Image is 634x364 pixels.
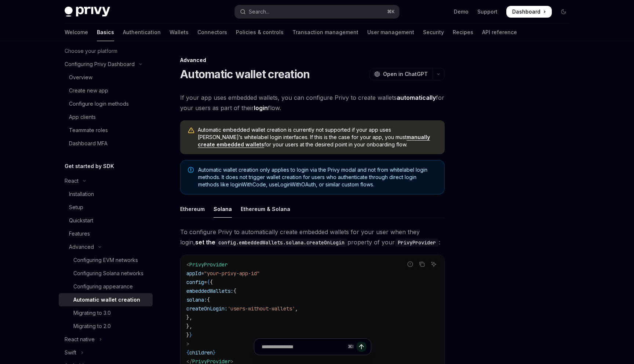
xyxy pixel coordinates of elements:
[387,9,395,15] span: ⌘ K
[397,94,436,101] strong: automatically
[65,176,79,185] div: React
[512,8,540,15] span: Dashboard
[235,5,399,18] button: Open search
[59,214,153,227] a: Quickstart
[65,60,135,69] div: Configuring Privy Dashboard
[59,71,153,84] a: Overview
[210,279,213,285] span: {
[59,320,153,333] a: Migrating to 2.0
[59,346,153,359] button: Toggle Swift section
[65,7,110,17] img: dark logo
[186,314,192,321] span: },
[69,190,94,199] div: Installation
[180,68,310,81] h1: Automatic wallet creation
[73,309,111,317] div: Migrating to 3.0
[262,339,345,355] input: Ask a question...
[69,126,108,135] div: Teammate roles
[207,279,210,285] span: {
[477,8,498,15] a: Support
[59,174,153,188] button: Toggle React section
[69,86,108,95] div: Create new app
[423,23,444,41] a: Security
[65,348,76,357] div: Swift
[405,259,415,269] button: Report incorrect code
[249,7,269,16] div: Search...
[97,23,114,41] a: Basics
[417,259,427,269] button: Copy the contents from the code block
[59,293,153,306] a: Automatic wallet creation
[69,216,93,225] div: Quickstart
[453,23,473,41] a: Recipes
[170,23,189,41] a: Wallets
[186,305,227,312] span: createOnLogin:
[204,270,260,277] span: "your-privy-app-id"
[59,267,153,280] a: Configuring Solana networks
[59,58,153,71] button: Toggle Configuring Privy Dashboard section
[506,6,552,18] a: Dashboard
[59,137,153,150] a: Dashboard MFA
[69,243,94,251] div: Advanced
[59,240,153,254] button: Toggle Advanced section
[198,126,437,148] span: Automatic embedded wallet creation is currently not supported if your app uses [PERSON_NAME]’s wh...
[227,305,295,312] span: 'users-without-wallets'
[367,23,414,41] a: User management
[73,282,133,291] div: Configuring appearance
[73,269,143,278] div: Configuring Solana networks
[356,342,367,352] button: Send message
[292,23,358,41] a: Transaction management
[73,322,111,331] div: Migrating to 2.0
[123,23,161,41] a: Authentication
[254,104,268,112] strong: login
[186,270,201,277] span: appId
[383,70,428,78] span: Open in ChatGPT
[180,227,445,247] span: To configure Privy to automatically create embedded wallets for your user when they login, proper...
[188,167,194,173] svg: Note
[295,305,298,312] span: ,
[241,200,290,218] div: Ethereum & Solana
[69,203,83,212] div: Setup
[69,73,92,82] div: Overview
[215,239,347,247] code: config.embeddedWallets.solana.createOnLogin
[187,127,195,134] svg: Warning
[369,68,432,80] button: Open in ChatGPT
[59,201,153,214] a: Setup
[186,332,189,338] span: }
[186,279,204,285] span: config
[59,227,153,240] a: Features
[395,239,439,247] code: PrivyProvider
[59,84,153,97] a: Create new app
[59,124,153,137] a: Teammate roles
[204,279,207,285] span: =
[233,288,236,294] span: {
[73,295,140,304] div: Automatic wallet creation
[186,323,192,330] span: },
[201,270,204,277] span: =
[59,333,153,346] button: Toggle React native section
[180,200,205,218] div: Ethereum
[186,261,189,268] span: <
[189,261,227,268] span: PrivyProvider
[236,23,284,41] a: Policies & controls
[59,280,153,293] a: Configuring appearance
[59,254,153,267] a: Configuring EVM networks
[454,8,469,15] a: Demo
[69,99,129,108] div: Configure login methods
[429,259,438,269] button: Ask AI
[180,92,445,113] span: If your app uses embedded wallets, you can configure Privy to create wallets for your users as pa...
[197,23,227,41] a: Connectors
[198,166,437,188] span: Automatic wallet creation only applies to login via the Privy modal and not from whitelabel login...
[180,57,445,64] div: Advanced
[59,188,153,201] a: Installation
[65,335,95,344] div: React native
[73,256,138,265] div: Configuring EVM networks
[69,139,108,148] div: Dashboard MFA
[59,97,153,110] a: Configure login methods
[65,162,114,171] h5: Get started by SDK
[214,200,232,218] div: Solana
[195,239,347,246] strong: set the
[189,332,192,338] span: }
[69,229,90,238] div: Features
[482,23,517,41] a: API reference
[186,296,207,303] span: solana:
[69,113,96,121] div: App clients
